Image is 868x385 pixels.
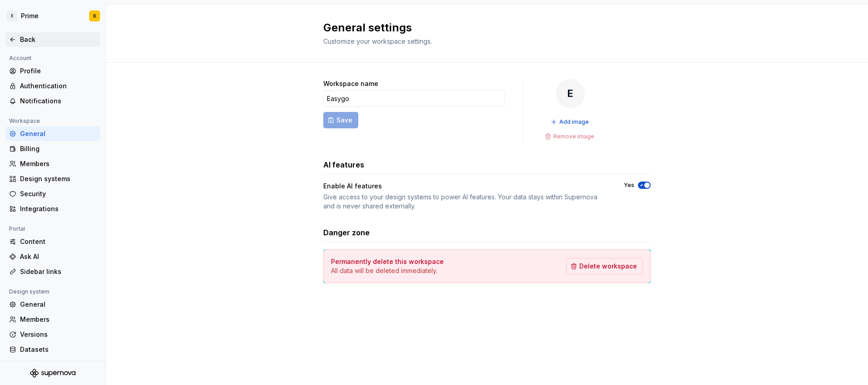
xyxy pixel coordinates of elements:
[323,227,370,238] h3: Danger zone
[5,53,35,64] div: Account
[20,35,96,44] div: Back
[5,127,100,141] a: General
[556,79,585,108] div: E
[20,189,96,198] div: Security
[323,20,640,35] h2: General settings
[331,266,444,275] p: All data will be deleted immediately.
[20,267,96,276] div: Sidebar links
[323,159,364,170] h3: AI features
[5,249,100,264] a: Ask AI
[323,79,378,88] label: Workspace name
[20,159,96,168] div: Members
[5,357,100,372] a: Documentation
[20,81,96,91] div: Authentication
[93,12,96,20] div: K
[5,172,100,186] a: Design systems
[323,37,432,45] span: Customize your workspace settings.
[5,202,100,216] a: Integrations
[5,297,100,312] a: General
[5,32,100,47] a: Back
[5,79,100,93] a: Authentication
[5,142,100,156] a: Billing
[20,174,96,183] div: Design systems
[20,144,96,153] div: Billing
[5,312,100,327] a: Members
[20,315,96,324] div: Members
[5,116,44,127] div: Workspace
[20,204,96,213] div: Integrations
[20,252,96,261] div: Ask AI
[21,11,39,20] div: Prime
[5,223,29,234] div: Portal
[6,10,17,21] div: E
[331,257,444,266] h4: Permanently delete this workspace
[5,327,100,342] a: Versions
[5,234,100,249] a: Content
[20,129,96,138] div: General
[579,262,637,271] span: Delete workspace
[20,96,96,106] div: Notifications
[559,118,589,126] span: Add image
[5,64,100,78] a: Profile
[624,182,634,189] label: Yes
[20,360,96,369] div: Documentation
[323,182,382,191] div: Enable AI features
[5,342,100,357] a: Datasets
[566,258,643,274] button: Delete workspace
[5,187,100,201] a: Security
[5,94,100,108] a: Notifications
[20,237,96,246] div: Content
[20,300,96,309] div: General
[20,345,96,354] div: Datasets
[5,286,53,297] div: Design system
[5,264,100,279] a: Sidebar links
[20,330,96,339] div: Versions
[548,116,593,128] button: Add image
[323,192,607,211] div: Give access to your design systems to power AI features. Your data stays within Supernova and is ...
[2,6,104,26] button: EPrimeK
[20,66,96,76] div: Profile
[5,157,100,171] a: Members
[30,369,75,378] svg: Supernova Logo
